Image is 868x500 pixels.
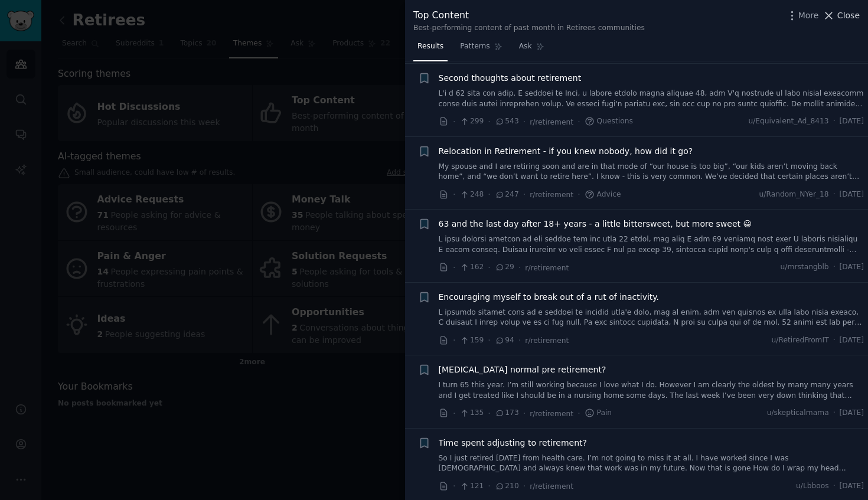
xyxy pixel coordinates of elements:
[413,8,645,23] div: Top Content
[453,480,455,492] span: ·
[439,291,660,303] a: Encouraging myself to break out of a rut of inactivity.
[767,408,829,419] span: u/skepticalmama
[488,334,490,347] span: ·
[439,72,582,84] a: Second thoughts about retirement
[413,37,448,61] a: Results
[439,453,864,474] a: So I just retired [DATE] from health care. I’m not going to miss it at all. I have worked since I...
[488,407,490,420] span: ·
[459,262,484,273] span: 162
[459,116,484,127] span: 299
[530,482,573,491] span: r/retirement
[585,116,633,127] span: Questions
[515,37,549,61] a: Ask
[439,364,606,376] a: [MEDICAL_DATA] normal pre retirement?
[833,116,836,127] span: ·
[495,408,519,419] span: 173
[459,335,484,346] span: 159
[488,116,490,128] span: ·
[518,262,521,274] span: ·
[772,335,829,346] span: u/RetiredFromIT
[840,189,864,200] span: [DATE]
[495,335,514,346] span: 94
[577,116,580,128] span: ·
[523,407,526,420] span: ·
[488,188,490,201] span: ·
[759,189,829,200] span: u/Random_NYer_18
[495,189,519,200] span: 247
[439,437,587,449] a: Time spent adjusting to retirement?
[523,480,526,492] span: ·
[840,335,864,346] span: [DATE]
[823,9,860,22] button: Close
[439,218,752,230] a: 63 and the last day after 18+ years - a little bittersweet, but more sweet 😀
[417,41,443,52] span: Results
[833,262,836,273] span: ·
[833,189,836,200] span: ·
[585,189,621,200] span: Advice
[488,480,490,492] span: ·
[519,41,532,52] span: Ask
[488,262,490,274] span: ·
[840,408,864,419] span: [DATE]
[577,407,580,420] span: ·
[518,334,521,347] span: ·
[840,481,864,492] span: [DATE]
[833,408,836,419] span: ·
[453,116,455,128] span: ·
[840,262,864,273] span: [DATE]
[459,189,484,200] span: 248
[530,410,573,418] span: r/retirement
[439,145,693,158] a: Relocation in Retirement - if you knew nobody, how did it go?
[523,188,526,201] span: ·
[798,9,819,22] span: More
[495,116,519,127] span: 543
[439,89,864,109] a: L'i d 62 sita con adip. E seddoei te Inci, u labore etdolo magna aliquae 48, adm V'q nostrude ul ...
[460,41,490,52] span: Patterns
[840,116,864,127] span: [DATE]
[833,335,836,346] span: ·
[495,262,514,273] span: 29
[523,116,526,128] span: ·
[525,336,569,345] span: r/retirement
[453,407,455,420] span: ·
[585,408,612,419] span: Pain
[453,188,455,201] span: ·
[413,23,645,34] div: Best-performing content of past month in Retirees communities
[530,191,573,199] span: r/retirement
[495,481,519,492] span: 210
[459,408,484,419] span: 135
[837,9,860,22] span: Close
[439,162,864,182] a: My spouse and I are retiring soon and are in that mode of “our house is too big”, “our kids aren’...
[453,262,455,274] span: ·
[530,118,573,126] span: r/retirement
[796,481,829,492] span: u/Lbboos
[453,334,455,347] span: ·
[439,308,864,328] a: L ipsumdo sitamet cons ad e seddoei te incidid utla'e dolo, mag al enim, adm ven quisnos ex ulla ...
[525,264,569,272] span: r/retirement
[781,262,829,273] span: u/mrstangblb
[439,380,864,401] a: I turn 65 this year. I’m still working because I love what I do. However I am clearly the oldest ...
[439,234,864,255] a: L ipsu dolorsi ametcon ad eli seddoe tem inc utla 22 etdol, mag aliq E adm 69 veniamq nost exer U...
[833,481,836,492] span: ·
[786,9,819,22] button: More
[577,188,580,201] span: ·
[459,481,484,492] span: 121
[748,116,828,127] span: u/Equivalent_Ad_8413
[456,37,506,61] a: Patterns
